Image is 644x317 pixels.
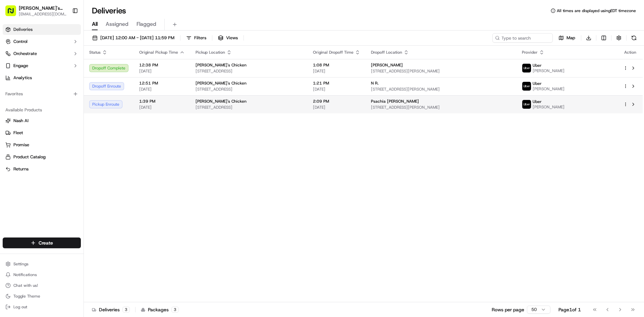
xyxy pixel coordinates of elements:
span: Analytics [13,75,32,81]
span: [PERSON_NAME]'s Chicken [196,99,247,104]
button: Toggle Theme [3,292,81,301]
span: Returns [13,166,29,172]
div: Page 1 of 1 [558,306,581,313]
a: Powered byPylon [47,113,81,119]
span: All times are displayed using EDT timezone [557,8,636,13]
span: [STREET_ADDRESS] [196,87,302,92]
span: 1:39 PM [139,99,185,104]
span: Filters [194,35,206,41]
div: Packages [141,306,179,313]
a: 📗Knowledge Base [4,95,54,107]
span: [PERSON_NAME] [533,86,565,92]
span: 1:21 PM [313,81,360,86]
button: Fleet [3,127,81,138]
div: Deliveries [92,306,130,313]
span: Toggle Theme [13,294,40,299]
span: Provider [522,50,538,55]
a: Promise [5,142,78,148]
span: [DATE] 12:00 AM - [DATE] 11:59 PM [100,35,174,41]
a: Deliveries [3,24,81,35]
span: Orchestrate [13,51,37,57]
span: Views [226,35,238,41]
span: Log out [13,304,27,310]
span: [STREET_ADDRESS][PERSON_NAME] [371,87,511,92]
span: 12:51 PM [139,81,185,86]
button: [PERSON_NAME]'s Chicken [19,5,67,11]
h1: Deliveries [92,5,126,16]
a: Analytics [3,72,81,83]
button: Map [555,33,578,43]
span: [STREET_ADDRESS] [196,68,302,74]
img: uber-new-logo.jpeg [522,100,531,109]
div: 💻 [57,98,62,103]
span: Settings [13,261,29,267]
button: [EMAIL_ADDRESS][DOMAIN_NAME] [19,11,67,17]
span: [STREET_ADDRESS][PERSON_NAME] [371,105,511,110]
button: Nash AI [3,115,81,126]
div: 📗 [7,98,12,103]
img: Nash [7,7,20,20]
span: Knowledge Base [13,97,51,104]
span: Flagged [137,20,156,28]
span: N R. [371,81,379,86]
span: [DATE] [313,105,360,110]
span: Deliveries [13,27,33,33]
span: All [92,20,98,28]
span: Nash AI [13,118,29,124]
button: [DATE] 12:00 AM - [DATE] 11:59 PM [89,33,177,43]
span: Uber [533,99,542,104]
span: Engage [13,63,28,69]
span: Pylon [67,114,81,119]
span: [STREET_ADDRESS][PERSON_NAME] [371,68,511,74]
a: Fleet [5,130,78,136]
button: Control [3,36,81,47]
span: Uber [533,81,542,86]
span: 1:08 PM [313,62,360,68]
span: [PERSON_NAME] [533,104,565,110]
span: Notifications [13,272,37,277]
span: [DATE] [139,105,185,110]
input: Type to search [492,33,553,43]
span: Uber [533,63,542,68]
span: [PERSON_NAME]'s Chicken [196,81,247,86]
a: 💻API Documentation [54,95,110,107]
img: 1736555255976-a54dd68f-1ca7-489b-9aae-adbdc363a1c4 [7,64,19,76]
span: [DATE] [313,87,360,92]
a: Product Catalog [5,154,78,160]
p: Welcome 👋 [7,27,122,38]
span: Status [89,50,101,55]
span: [DATE] [313,68,360,74]
button: Views [215,33,241,43]
span: Original Dropoff Time [313,50,354,55]
span: [STREET_ADDRESS] [196,105,302,110]
a: Returns [5,166,78,172]
span: [DATE] [139,87,185,92]
span: 12:38 PM [139,62,185,68]
div: Available Products [3,105,81,115]
span: API Documentation [63,97,108,104]
span: Promise [13,142,29,148]
span: Create [39,240,53,246]
div: We're available if you need us! [23,71,85,76]
button: Notifications [3,270,81,279]
span: [PERSON_NAME]'s Chicken [196,62,247,68]
span: Psachia [PERSON_NAME] [371,99,419,104]
span: [PERSON_NAME] [533,68,565,73]
span: Chat with us! [13,283,38,288]
a: Nash AI [5,118,78,124]
div: Favorites [3,89,81,99]
button: Product Catalog [3,152,81,162]
p: Rows per page [492,306,524,313]
span: Original Pickup Time [139,50,178,55]
button: Returns [3,164,81,174]
button: Log out [3,302,81,312]
button: Refresh [629,33,639,43]
div: Start new chat [23,64,110,71]
img: uber-new-logo.jpeg [522,64,531,72]
span: [DATE] [139,68,185,74]
span: Fleet [13,130,23,136]
span: Control [13,39,28,45]
div: 3 [171,307,179,313]
input: Got a question? Start typing here... [17,43,121,50]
